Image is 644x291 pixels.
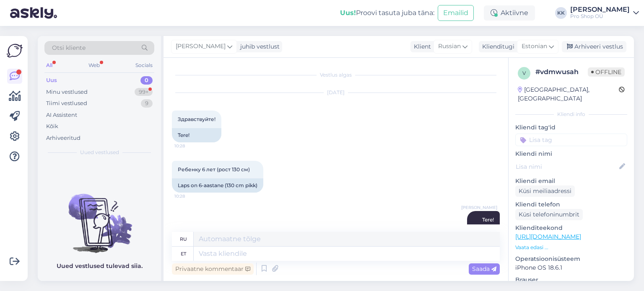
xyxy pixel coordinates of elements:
[570,6,639,20] a: [PERSON_NAME]Pro Shop OÜ
[172,178,263,193] div: Laps on 6-aastane (130 cm pikk)
[461,204,497,211] span: [PERSON_NAME]
[340,8,434,18] div: Proovi tasuta juba täna:
[535,67,588,77] div: # vdmwusah
[515,224,627,232] p: Klienditeekond
[515,149,627,158] p: Kliendi nimi
[57,262,143,270] p: Uued vestlused tulevad siia.
[80,149,119,156] span: Uued vestlused
[46,88,88,96] div: Minu vestlused
[174,193,206,199] span: 10:28
[172,71,500,79] div: Vestlus algas
[515,134,627,146] input: Lisa tag
[515,185,575,197] div: Küsi meiliaadressi
[181,247,186,261] div: et
[515,200,627,209] p: Kliendi telefon
[515,255,627,263] p: Operatsioonisüsteem
[178,116,216,122] span: Здравствуйте!
[172,263,254,275] div: Privaatne kommentaar
[7,43,23,59] img: Askly Logo
[479,42,514,51] div: Klienditugi
[174,143,206,149] span: 10:28
[515,209,583,220] div: Küsi telefoninumbrit
[172,128,221,142] div: Tere!
[178,166,250,173] span: Ребенку 6 лет (рост 130 см)
[438,5,474,21] button: Emailid
[46,134,80,142] div: Arhiveeritud
[46,111,77,119] div: AI Assistent
[522,70,526,76] span: v
[46,76,57,85] div: Uus
[87,60,101,71] div: Web
[180,232,187,246] div: ru
[140,76,153,85] div: 0
[515,177,627,185] p: Kliendi email
[515,111,627,118] div: Kliendi info
[570,13,630,20] div: Pro Shop OÜ
[52,44,86,52] span: Otsi kliente
[472,265,496,273] span: Saada
[46,99,87,108] div: Tiimi vestlused
[518,85,619,103] div: [GEOGRAPHIC_DATA], [GEOGRAPHIC_DATA]
[515,233,581,240] a: [URL][DOMAIN_NAME]
[570,6,630,13] div: [PERSON_NAME]
[484,5,535,21] div: Aktiivne
[46,122,58,131] div: Kõik
[237,42,280,51] div: juhib vestlust
[38,179,161,254] img: No chats
[176,42,226,51] span: [PERSON_NAME]
[515,276,627,284] p: Brauser
[172,89,500,96] div: [DATE]
[141,99,153,108] div: 9
[438,42,461,51] span: Russian
[482,216,494,223] span: Tere!
[44,60,54,71] div: All
[522,42,547,51] span: Estonian
[516,162,618,171] input: Lisa nimi
[134,60,154,71] div: Socials
[340,9,356,17] b: Uus!
[562,41,626,52] div: Arhiveeri vestlus
[515,123,627,132] p: Kliendi tag'id
[135,88,153,96] div: 99+
[515,244,627,251] p: Vaata edasi ...
[410,42,431,51] div: Klient
[555,7,567,19] div: KK
[515,263,627,272] p: iPhone OS 18.6.1
[588,67,625,77] span: Offline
